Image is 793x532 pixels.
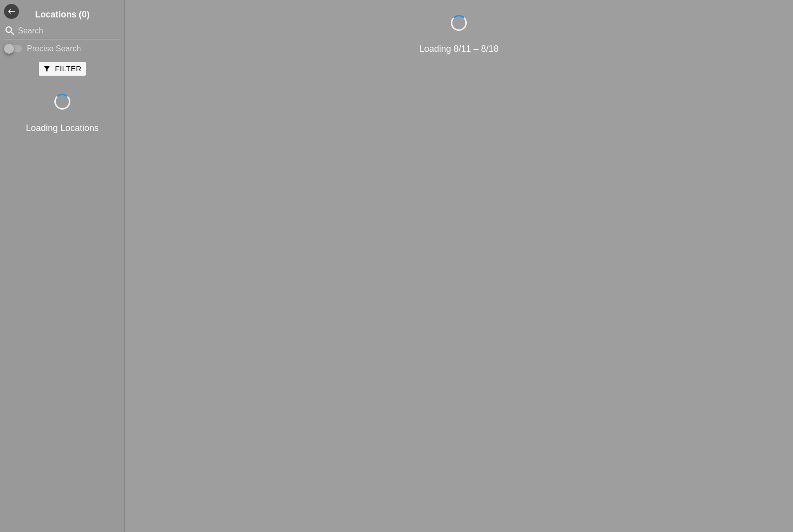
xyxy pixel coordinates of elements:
[129,42,789,56] div: Loading 8/11 – 8/18
[4,4,19,19] i: west
[4,25,16,37] i: search
[4,43,121,55] div: Enable Precise search to match search terms exactly.
[43,65,51,73] i: filter_alt
[2,122,123,135] div: Loading Locations
[18,23,107,39] input: Search
[27,44,81,54] label: Precise Search
[43,63,81,75] div: Filter
[39,62,85,76] button: Filter
[4,4,19,19] button: Shrink Sidebar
